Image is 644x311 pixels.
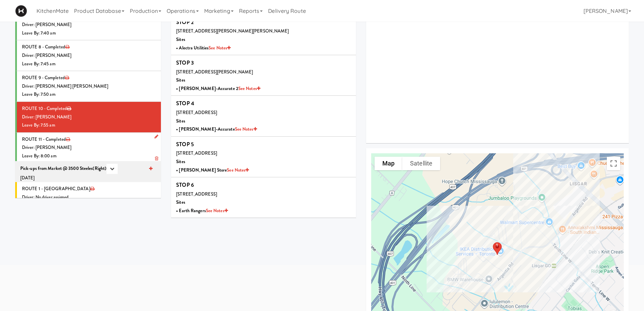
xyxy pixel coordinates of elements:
li: ROUTE 10 - CompletedDriver: [PERSON_NAME]Leave By: 7:55 am [15,102,161,133]
button: Show street map [375,157,402,170]
a: See Notes [206,207,228,214]
span: ROUTE 8 - Completed [22,44,65,50]
div: Driver: No driver assigned [22,193,156,202]
b: • Alectra Utilities [176,45,231,51]
b: STOP 2 [176,18,194,26]
div: Driver: [PERSON_NAME] [22,143,156,152]
div: 1 [496,243,498,247]
li: ROUTE 11 - CompletedDriver: [PERSON_NAME]Leave By: 8:00 am [15,133,161,163]
li: ROUTE 8 - CompletedDriver: [PERSON_NAME]Leave By: 7:45 am [15,40,161,71]
b: STOP 3 [176,59,194,67]
b: • [PERSON_NAME]-Accurate 2 [176,85,260,92]
b: Sites [176,118,185,124]
div: [STREET_ADDRESS] [176,190,351,199]
b: STOP 4 [176,99,194,107]
span: ROUTE 10 - Completed [22,105,67,112]
div: [STREET_ADDRESS] [176,149,351,158]
span: ROUTE 1 - [GEOGRAPHIC_DATA] [22,185,90,192]
span: ROUTE 11 - Completed [22,136,66,142]
a: See Notes [227,167,249,173]
button: Show satellite imagery [402,157,440,170]
div: Leave By: 7:50 am [22,90,156,99]
div: [DATE] [20,174,156,182]
b: Sites [176,77,185,83]
div: [STREET_ADDRESS][PERSON_NAME] [176,68,351,76]
div: [STREET_ADDRESS][PERSON_NAME][PERSON_NAME] [176,27,351,36]
b: Sites [176,158,185,165]
div: Driver: [PERSON_NAME] [22,51,156,60]
div: Leave By: 8:00 am [22,152,156,160]
li: ROUTE 7 - CompletedDriver: [PERSON_NAME]Leave By: 7:40 am [15,10,161,41]
button: Toggle fullscreen view [607,157,620,170]
li: ROUTE 1 - [GEOGRAPHIC_DATA]Driver: No driver assignedLeave By: 12:00 am [15,182,161,213]
li: STOP 6[STREET_ADDRESS]Sites• Earth RangersSee Notes [171,177,356,218]
span: ROUTE 9 - Completed [22,74,65,81]
div: Driver: [PERSON_NAME] [22,113,156,121]
b: Pick-ups from Market @ 3500 Steeles(Right) [20,165,106,171]
div: Driver: [PERSON_NAME] [PERSON_NAME] [22,82,156,91]
a: See Notes [235,126,257,132]
b: Sites [176,36,185,43]
div: Leave By: 7:40 am [22,29,156,38]
b: STOP 6 [176,181,194,189]
b: • Earth Rangers [176,207,228,214]
div: Driver: [PERSON_NAME] [22,21,156,29]
div: Leave By: 7:45 am [22,60,156,68]
b: • [PERSON_NAME] Store [176,167,249,173]
img: Micromart [15,5,27,17]
b: STOP 5 [176,140,194,148]
b: • [PERSON_NAME]-Accurate [176,126,257,132]
li: STOP 3[STREET_ADDRESS][PERSON_NAME]Sites• [PERSON_NAME]-Accurate 2See Notes [171,55,356,96]
b: Sites [176,199,185,205]
li: STOP 5[STREET_ADDRESS]Sites• [PERSON_NAME] StoreSee Notes [171,137,356,177]
a: See Notes [238,85,260,92]
div: Leave By: 7:55 am [22,121,156,130]
div: [STREET_ADDRESS] [176,109,351,117]
li: STOP 4[STREET_ADDRESS]Sites• [PERSON_NAME]-AccurateSee Notes [171,96,356,136]
a: See Notes [209,45,231,51]
li: STOP 2[STREET_ADDRESS][PERSON_NAME][PERSON_NAME]Sites• Alectra UtilitiesSee Notes [171,15,356,55]
li: ROUTE 9 - CompletedDriver: [PERSON_NAME] [PERSON_NAME]Leave By: 7:50 am [15,71,161,102]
